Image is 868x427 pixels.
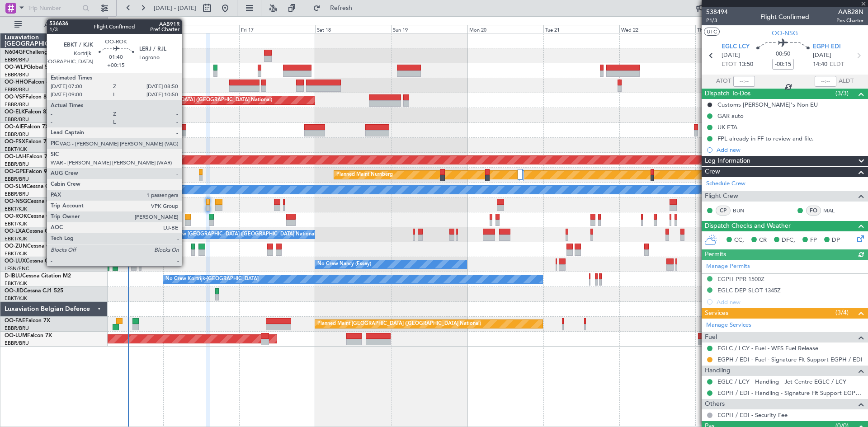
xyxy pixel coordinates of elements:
[717,411,788,419] a: EGPH / EDI - Security Fee
[705,221,791,231] span: Dispatch Checks and Weather
[5,139,25,145] span: OO-FSX
[165,272,259,286] div: No Crew Kortrijk-[GEOGRAPHIC_DATA]
[5,154,26,160] span: OO-LAH
[543,25,619,33] div: Tue 21
[717,389,863,397] a: EGPH / EDI - Handling - Signature Flt Support EGPH / EDI
[315,25,391,33] div: Sat 18
[760,12,809,22] div: Flight Confirmed
[836,17,863,24] span: Pos Charter
[5,214,27,219] span: OO-ROK
[467,25,543,33] div: Mon 20
[5,214,77,219] a: OO-ROKCessna Citation CJ4
[806,206,821,216] div: FO
[5,169,26,174] span: OO-GPE
[5,109,50,115] a: OO-ELKFalcon 8X
[5,273,71,279] a: D-IBLUCessna Citation M2
[5,169,80,174] a: OO-GPEFalcon 900EX EASy II
[5,116,29,123] a: EBBR/BRU
[5,333,27,338] span: OO-LUM
[722,60,736,69] span: ETOT
[5,244,77,249] a: OO-ZUNCessna Citation CJ4
[5,94,25,100] span: OO-VSF
[5,318,25,324] span: OO-FAE
[336,168,393,182] div: Planned Maint Nurnberg
[5,273,22,279] span: D-IBLU
[87,25,163,33] div: Wed 15
[322,5,360,11] span: Refresh
[5,184,26,189] span: OO-SLM
[717,146,863,154] div: Add new
[5,101,29,108] a: EBBR/BRU
[5,318,50,324] a: OO-FAEFalcon 7X
[695,25,771,33] div: Thu 23
[706,179,745,188] a: Schedule Crew
[810,236,817,245] span: FP
[813,60,827,69] span: 14:40
[5,295,27,302] a: EBKT/KJK
[705,167,720,177] span: Crew
[835,308,849,317] span: (3/4)
[239,25,315,33] div: Fri 17
[705,89,750,99] span: Dispatch To-Dos
[717,356,863,363] a: EGPH / EDI - Fuel - Signature Flt Support EGPH / EDI
[5,80,53,85] a: OO-HHOFalcon 8X
[5,94,50,100] a: OO-VSFFalcon 8X
[706,17,728,24] span: P1/3
[5,280,27,287] a: EBKT/KJK
[705,191,738,202] span: Flight Crew
[839,77,854,86] span: ALDT
[5,288,63,294] a: OO-JIDCessna CJ1 525
[5,229,26,234] span: OO-LXA
[5,325,29,332] a: EBBR/BRU
[813,51,831,60] span: [DATE]
[5,131,29,138] a: EBBR/BRU
[5,258,76,264] a: OO-LUXCessna Citation CJ4
[5,184,76,189] a: OO-SLMCessna Citation XLS
[717,135,814,142] div: FPL already in FF to review and file.
[5,206,27,212] a: EBKT/KJK
[705,156,750,166] span: Leg Information
[5,288,24,294] span: OO-JID
[5,250,27,257] a: EBKT/KJK
[5,191,29,197] a: EBBR/BRU
[154,4,196,12] span: [DATE] - [DATE]
[28,1,80,15] input: Trip Number
[5,124,24,130] span: OO-AIE
[722,51,740,60] span: [DATE]
[163,25,239,33] div: Thu 16
[619,25,695,33] div: Wed 22
[706,7,728,17] span: 538494
[5,146,27,153] a: EBKT/KJK
[705,308,728,319] span: Services
[739,60,753,69] span: 13:50
[5,65,57,70] a: OO-WLPGlobal 5500
[5,235,27,242] a: EBKT/KJK
[705,399,725,409] span: Others
[5,86,29,93] a: EBBR/BRU
[10,18,98,32] button: All Aircraft
[733,206,753,215] a: BUN
[717,101,818,108] div: Customs [PERSON_NAME]'s Non EU
[830,60,844,69] span: ELDT
[836,7,863,17] span: AAB28N
[5,176,29,183] a: EBBR/BRU
[5,199,77,204] a: OO-NSGCessna Citation CJ4
[5,161,29,168] a: EBBR/BRU
[5,139,50,145] a: OO-FSXFalcon 7X
[716,206,731,216] div: CP
[5,340,29,347] a: EBBR/BRU
[717,344,818,352] a: EGLC / LCY - Fuel - WFS Fuel Release
[5,154,51,160] a: OO-LAHFalcon 7X
[5,265,29,272] a: LFSN/ENC
[317,258,371,271] div: No Crew Nancy (Essey)
[5,56,29,63] a: EBBR/BRU
[5,65,27,70] span: OO-WLP
[759,236,767,245] span: CR
[823,206,844,215] a: MAL
[5,124,49,130] a: OO-AIEFalcon 7X
[722,42,750,52] span: EGLC LCY
[704,28,720,36] button: UTC
[5,80,28,85] span: OO-HHO
[705,332,717,343] span: Fuel
[309,1,363,15] button: Refresh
